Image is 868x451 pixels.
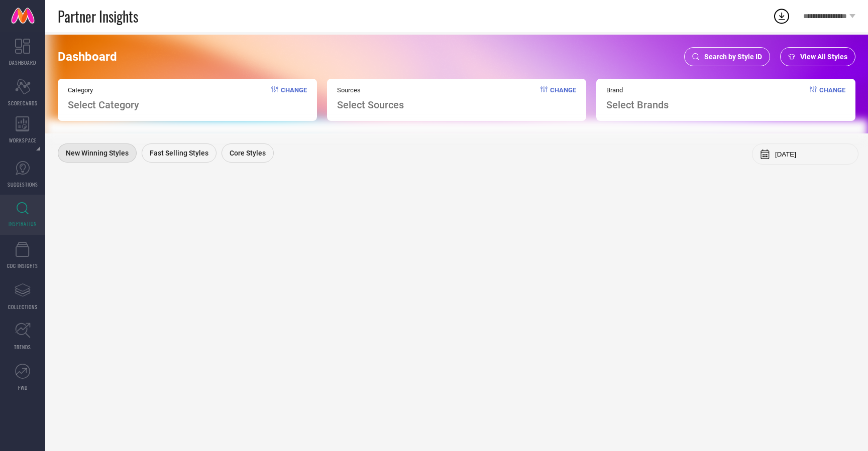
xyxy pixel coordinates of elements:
[230,149,266,157] span: Core Styles
[9,136,37,144] span: WORKSPACE
[8,303,38,311] span: COLLECTIONS
[606,99,669,111] span: Select Brands
[773,7,791,25] div: Open download list
[58,6,138,27] span: Partner Insights
[337,99,404,111] span: Select Sources
[18,384,28,391] span: FWD
[68,99,139,111] span: Select Category
[9,220,37,227] span: INSPIRATION
[14,343,31,351] span: TRENDS
[606,86,669,94] span: Brand
[775,151,850,158] input: Select month
[800,53,847,61] span: View All Styles
[337,86,404,94] span: Sources
[7,262,38,269] span: CDC INSIGHTS
[150,149,208,157] span: Fast Selling Styles
[8,99,38,107] span: SCORECARDS
[281,86,307,111] span: Change
[66,149,129,157] span: New Winning Styles
[8,181,38,188] span: SUGGESTIONS
[58,50,117,64] span: Dashboard
[550,86,576,111] span: Change
[704,53,762,61] span: Search by Style ID
[68,86,139,94] span: Category
[819,86,845,111] span: Change
[9,59,36,66] span: DASHBOARD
